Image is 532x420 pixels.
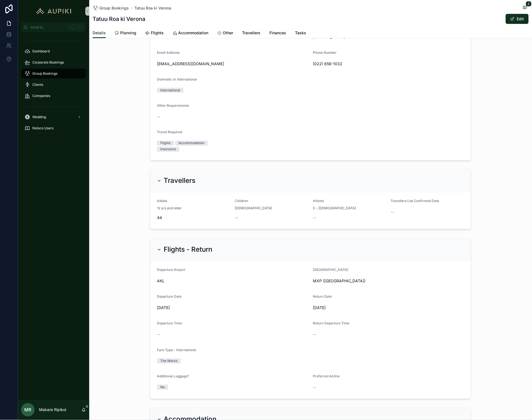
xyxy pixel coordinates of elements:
span: AKL [157,278,308,284]
span: Fare Type - International [157,348,196,352]
span: Planning [120,30,136,36]
span: Email Address [157,50,180,55]
span: Additional Luggage? [157,374,189,378]
span: Phone Number [313,50,337,55]
span: Accommodation [178,30,208,36]
span: Clients [32,82,43,87]
p: Makere Ripikoi [39,407,66,413]
div: International [160,88,180,93]
a: Companies [21,91,86,101]
span: Companies [32,94,50,98]
span: -- [313,215,316,221]
a: Clients [21,80,86,90]
span: Wedding [32,115,46,119]
span: MXP ([GEOGRAPHIC_DATA]) [313,278,412,284]
span: [GEOGRAPHIC_DATA] [313,268,348,272]
a: Tasks [295,28,306,39]
span: Preferred Airline [313,374,340,378]
span: K [79,25,83,30]
h2: Travellers [164,176,195,185]
span: -- [157,332,160,338]
span: [DATE] [313,305,412,311]
a: Details [93,28,106,38]
span: Domestic or International [157,77,197,81]
h1: Tatuu Roa ki Verona [93,15,145,23]
span: Jump to... [30,25,65,30]
button: 2 [521,4,529,11]
span: Other Requirements [157,103,189,108]
div: Insurance [160,147,176,152]
span: -- [235,215,238,221]
span: [EMAIL_ADDRESS][DOMAIN_NAME] [157,61,308,67]
a: Other [217,28,233,39]
span: Travel Required [157,130,182,134]
a: Tatuu Roa ki Verona [134,5,171,11]
span: Group Bookings [99,5,129,11]
span: 12 yrs and older [157,206,182,211]
a: Group Bookings [21,69,86,79]
span: 44 [157,215,231,221]
button: Edit [506,14,529,24]
span: [DEMOGRAPHIC_DATA] [235,206,272,211]
span: -- [157,114,160,120]
span: -- [313,332,316,338]
a: Noloco Users [21,123,86,133]
span: Adults [157,199,167,203]
button: Jump to...CtrlK [21,22,86,32]
a: Finances [269,28,286,39]
a: Wedding [21,112,86,122]
span: Flights [151,30,164,36]
span: Travellers List Confirmed Date [391,199,439,203]
span: 0 - [DEMOGRAPHIC_DATA] [313,206,356,211]
span: Departure Airport [157,268,185,272]
span: Departure Date [157,295,182,299]
span: MR [25,407,32,413]
span: 2 [526,1,532,7]
span: Return Departure Time [313,321,349,326]
span: Departure Time [157,321,182,326]
span: -- [391,210,394,215]
div: The Works [160,359,177,364]
span: (022) 656-1032 [313,61,386,67]
a: Dashboard [21,46,86,56]
span: Group Bookings [32,71,57,76]
span: Details [93,30,106,36]
div: No [160,385,165,390]
span: Other [223,30,233,36]
a: Flights [145,28,164,39]
a: Planning [115,28,136,39]
a: Travellers [242,28,260,39]
img: App logo [33,7,74,16]
span: Corporate Bookings [32,60,64,65]
span: Infants [313,199,324,203]
span: [DATE] [157,305,308,311]
span: Finances [269,30,286,36]
span: -- [313,385,316,390]
span: Children [235,199,248,203]
span: Tasks [295,30,306,36]
span: Return Date [313,295,332,299]
span: Noloco Users [32,126,54,130]
div: scrollable content [18,32,89,140]
h2: Flights - Return [164,245,212,254]
span: Dashboard [32,49,50,54]
span: Ctrl [67,25,78,30]
div: Flights [160,141,171,146]
span: Travellers [242,30,260,36]
a: Corporate Bookings [21,57,86,67]
a: Accommodation [173,28,208,39]
div: Accommodation [178,141,204,146]
a: Group Bookings [93,5,129,11]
